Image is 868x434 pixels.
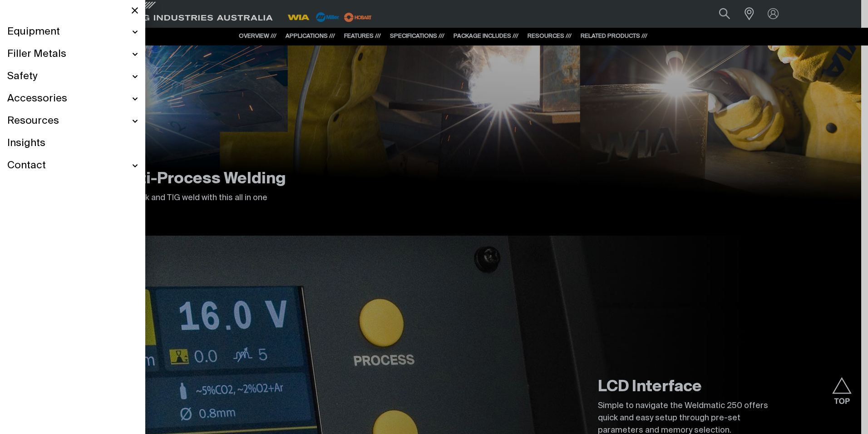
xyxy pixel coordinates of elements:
[7,155,138,177] a: Contact
[7,25,60,39] span: Equipment
[7,70,37,83] span: Safety
[7,115,59,128] span: Resources
[7,92,67,106] span: Accessories
[7,43,138,66] a: Filler Metals
[7,66,138,88] a: Safety
[7,21,138,43] a: Equipment
[7,159,46,172] span: Contact
[7,137,45,150] span: Insights
[7,132,138,155] a: Insights
[7,48,66,61] span: Filler Metals
[7,110,138,132] a: Resources
[7,88,138,110] a: Accessories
